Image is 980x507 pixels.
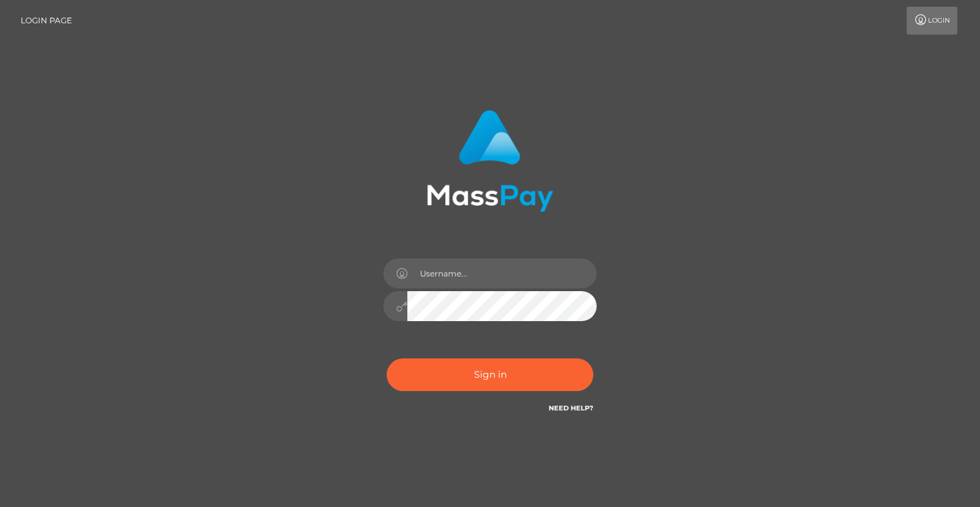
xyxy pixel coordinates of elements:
[549,404,593,412] a: Need Help?
[907,7,957,35] a: Login
[427,110,553,212] img: MassPay Login
[407,258,597,288] input: Username...
[387,358,593,391] button: Sign in
[21,7,72,35] a: Login Page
